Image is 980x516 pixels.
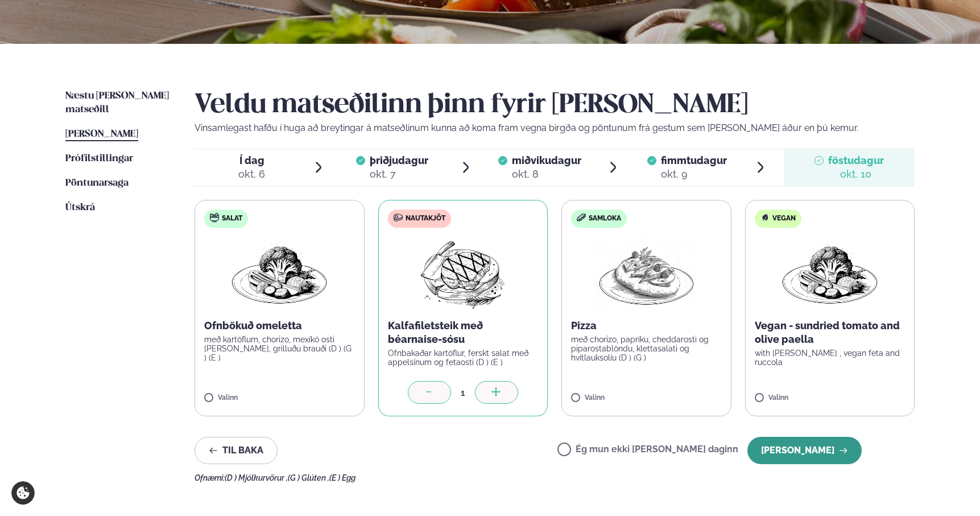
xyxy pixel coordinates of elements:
p: með chorizo, papríku, cheddarosti og piparostablöndu, klettasalati og hvítlauksolíu (D ) (G ) [571,335,722,362]
img: beef.svg [394,213,403,222]
p: Pizza [571,319,722,333]
span: fimmtudagur [661,154,727,166]
span: miðvikudagur [512,154,581,166]
div: okt. 9 [661,167,727,181]
span: (D ) Mjólkurvörur , [225,473,288,482]
div: Ofnæmi: [195,473,915,482]
span: Í dag [238,154,265,167]
img: sandwich-new-16px.svg [577,214,586,222]
button: [PERSON_NAME] [747,437,862,464]
a: [PERSON_NAME] [65,128,138,141]
img: Vegan.png [780,237,880,310]
img: Vegan.svg [760,213,770,222]
img: salad.svg [210,213,219,222]
a: Pöntunarsaga [65,177,129,190]
a: Prófílstillingar [65,152,133,166]
h2: Veldu matseðilinn þinn fyrir [PERSON_NAME] [195,89,915,121]
p: Ofnbökuð omeletta [204,319,355,333]
img: Vegan.png [229,237,329,310]
span: föstudagur [828,154,884,166]
div: okt. 7 [370,167,428,181]
a: Cookie settings [11,481,35,505]
span: Salat [222,214,242,223]
p: með kartöflum, chorizo, mexíkó osti [PERSON_NAME], grilluðu brauði (D ) (G ) (E ) [204,335,355,362]
a: Útskrá [65,201,95,215]
span: (G ) Glúten , [288,473,329,482]
p: Ofnbakaðar kartöflur, ferskt salat með appelsínum og fetaosti (D ) (E ) [388,349,539,367]
div: okt. 10 [828,167,884,181]
p: Vinsamlegast hafðu í huga að breytingar á matseðlinum kunna að koma fram vegna birgða og pöntunum... [195,121,915,135]
div: okt. 6 [238,167,265,181]
span: [PERSON_NAME] [65,129,138,139]
span: Útskrá [65,203,95,212]
span: Prófílstillingar [65,154,133,163]
a: Næstu [PERSON_NAME] matseðill [65,89,172,117]
span: Samloka [589,214,621,223]
span: Næstu [PERSON_NAME] matseðill [65,91,169,114]
p: Kalfafiletsteik með béarnaise-sósu [388,319,539,346]
img: Pizza-Bread.png [596,237,696,310]
span: Pöntunarsaga [65,178,129,188]
p: with [PERSON_NAME] , vegan feta and ruccola [755,349,905,367]
img: Beef-Meat.png [412,237,513,310]
span: Nautakjöt [406,214,445,223]
span: Vegan [772,214,796,223]
span: (E ) Egg [329,473,355,482]
p: Vegan - sundried tomato and olive paella [755,319,905,346]
button: Til baka [195,437,278,464]
span: þriðjudagur [370,154,428,166]
div: 1 [451,386,475,399]
div: okt. 8 [512,167,581,181]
